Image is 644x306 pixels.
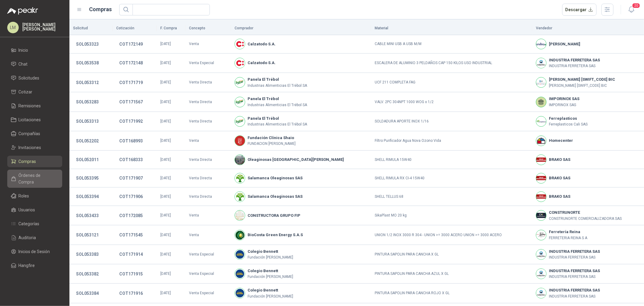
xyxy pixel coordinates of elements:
img: Company Logo [536,249,546,259]
a: Remisiones [7,100,62,112]
p: CONSTRUNORTE COMERCIALIZADORA SAS [549,216,622,222]
button: SOL053312 [73,77,102,88]
td: Venta Especial [185,245,231,264]
span: Compañías [19,130,40,137]
span: [DATE] [160,194,171,199]
span: Auditoria [19,234,36,241]
td: Venta Directa [185,112,231,131]
td: SHELL RIMULA 15W40 [371,151,532,169]
p: Ferreplasticos Cali SAS [549,122,588,127]
td: VALV. 2PC 304NPT 1000 WOG x 1/2 [371,92,532,112]
span: Remisiones [19,103,41,109]
b: BRAKO SAS [549,175,570,181]
button: 20 [626,4,637,15]
td: Venta Directa [185,92,231,112]
td: PINTURA SAPOLIN PARA CANCHA X GL [371,245,532,264]
img: Company Logo [235,210,245,220]
img: Company Logo [235,155,245,165]
td: UCF 211 COMPLETA FAG [371,73,532,92]
b: Oleaginosas [GEOGRAPHIC_DATA][PERSON_NAME] [248,157,344,163]
img: Company Logo [536,230,546,240]
span: [DATE] [160,252,171,256]
button: COT171545 [116,229,146,240]
button: SOL053313 [73,116,102,127]
button: COT171907 [116,173,146,184]
p: Industrias Alimenticias El Trébol SA [248,83,307,89]
img: Company Logo [235,249,245,259]
img: Logo peakr [7,7,38,15]
img: Company Logo [536,173,546,183]
span: Inicios de Sesión [19,248,50,255]
b: Salamanca Oleaginosas SAS [248,194,303,200]
td: Filtro Purificador Agua Nova Ozono Vida [371,131,532,151]
a: Solicitudes [7,72,62,84]
img: Company Logo [235,58,245,68]
td: SHELL RIMULA RX CI-4 15W40 [371,169,532,187]
a: Compañías [7,128,62,139]
button: COT171992 [116,116,146,127]
img: Company Logo [536,155,546,165]
p: INDUSTRIA FERRETERA SAS [549,255,600,260]
td: Venta Directa [185,73,231,92]
a: Cotizar [7,86,62,98]
a: Auditoria [7,232,62,243]
b: Colegio Bennett [248,249,293,255]
b: INDUSTRIA FERRETERA SAS [549,287,600,293]
td: Venta Especial [185,264,231,284]
span: [DATE] [160,80,171,84]
span: Usuarios [19,207,35,213]
th: F. Compra [157,22,185,35]
td: UNION 1/2 INOX 3000 R 304 - UNION >= 3000 ACERO UNION >= 3000 ACERO [371,225,532,245]
p: INDUSTRIA FERRETERA SAS [549,274,600,280]
button: SOL053538 [73,57,102,68]
a: Hangfire [7,260,62,271]
td: Venta [185,206,231,225]
img: Company Logo [235,116,245,126]
span: [DATE] [160,176,171,180]
button: SOL053382 [73,269,102,279]
a: Órdenes de Compra [7,170,62,188]
img: Company Logo [536,77,546,87]
a: Inicios de Sesión [7,246,62,257]
img: Company Logo [235,97,245,107]
b: Colegio Bennett [248,287,293,293]
span: Solicitudes [19,75,40,81]
button: COT171567 [116,96,146,107]
td: Venta [185,225,231,245]
div: LM [7,22,19,33]
img: Company Logo [235,77,245,87]
button: COT171915 [116,269,146,279]
img: Company Logo [235,192,245,202]
img: Company Logo [536,192,546,202]
p: [PERSON_NAME] [SWIFT_CODE] BIC [549,83,615,89]
a: Chat [7,58,62,70]
button: COT171719 [116,77,146,88]
span: Compras [19,158,36,165]
a: Compras [7,156,62,167]
button: COT171916 [116,288,146,299]
a: Inicio [7,44,62,56]
b: BRAKO SAS [549,194,570,200]
button: COT168333 [116,154,146,165]
p: Fundación [PERSON_NAME] [248,274,293,280]
img: Company Logo [235,39,245,49]
button: COT168993 [116,135,146,146]
p: IMPORINOX SAS [549,102,579,108]
button: SOL053323 [73,39,102,50]
td: Venta Directa [185,169,231,187]
p: Industrias Alimenticias El Trébol SA [248,102,307,108]
b: CONSTRUNORTE [549,210,622,216]
td: ESCALERA DE ALUMINIO 3 PELDAÑOS CAP 150 KILOS USO INDUSTRIAL [371,54,532,73]
img: Company Logo [536,39,546,49]
p: INDUSTRIA FERRETERA SAS [549,63,600,69]
button: COT172149 [116,39,146,50]
a: Licitaciones [7,114,62,125]
a: Categorías [7,218,62,229]
span: [DATE] [160,233,171,237]
p: Fundación [PERSON_NAME] [248,255,293,260]
b: Colegio Bennett [248,268,293,274]
th: Concepto [185,22,231,35]
span: Inicio [19,47,28,54]
b: Panela El Trébol [248,76,307,83]
img: Company Logo [536,288,546,298]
